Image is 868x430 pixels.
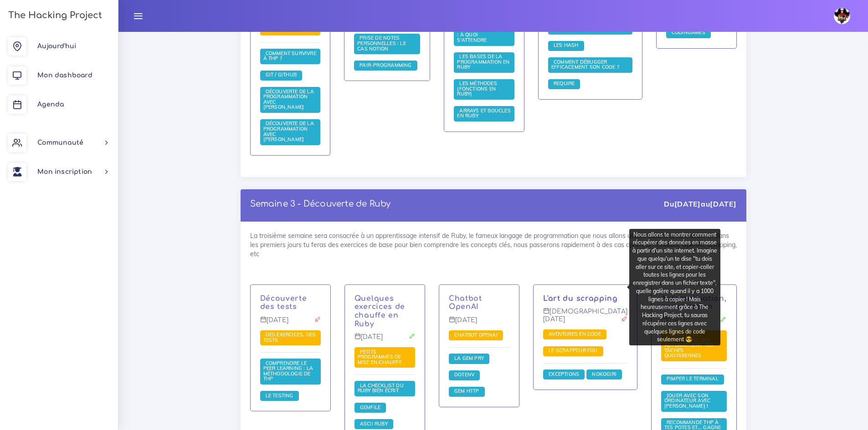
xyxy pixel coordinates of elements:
span: La checklist du Ruby bien écrit [358,382,404,394]
a: Les bases de la programmation en Ruby [457,54,509,71]
a: Comment survivre à THP ? [263,51,316,62]
span: Découverte de la programmation avec [PERSON_NAME] [263,120,314,142]
a: Création de programmes qui automatisent tes tâches quotidiennes [664,332,713,359]
span: ASCII Ruby [358,420,390,427]
a: Gemfile [358,404,383,410]
div: Du au [664,199,736,209]
span: Require [551,80,577,86]
a: Pair-Programming [357,62,414,69]
a: Découverte de la programmation avec [PERSON_NAME] [263,121,314,143]
p: [DATE] [354,333,415,348]
span: Chatbot OpenAI [452,332,500,338]
span: Git / Github [263,71,299,78]
a: Semaine de galère : à quoi s'attendre [457,26,510,43]
span: Prise de notes personnelles : le cas Notion [357,35,406,51]
a: Pimper le terminal [664,376,721,382]
h3: The Hacking Project [5,10,102,20]
a: Les méthodes (fonctions en Ruby) [457,81,497,97]
div: Nous allons te montrer comment récupérer des données en masse à partir d'un site internet. Imagin... [629,229,720,345]
a: Découverte des tests [260,294,307,311]
p: [DATE] [449,316,509,331]
span: Les méthodes (fonctions en Ruby) [457,80,497,97]
span: Les bases de la programmation en Ruby [457,53,509,70]
a: Le scrappeur fou [546,348,600,354]
a: Exceptions [546,371,581,377]
span: Pimper le terminal [664,375,721,382]
a: Découverte de la programmation avec [PERSON_NAME] [263,88,314,111]
a: L'art du scrapping [543,294,618,303]
a: Git / Github [263,72,299,78]
p: [DATE] [260,316,321,331]
a: Require [551,81,577,87]
span: Des exercices, des tests [263,331,316,343]
p: [DEMOGRAPHIC_DATA][DATE] [543,308,627,330]
span: La gem PRY [452,355,486,361]
span: Mon inscription [37,168,92,175]
strong: [DATE] [674,199,701,208]
a: La checklist du Ruby bien écrit [358,383,404,395]
span: Comprendre le peer learning : la méthodologie de THP [263,360,313,382]
a: Chatbot OpenAI [452,332,500,339]
span: Une série d'exercices en Ruby [263,16,303,33]
span: Agenda [37,101,64,108]
a: Dotenv [452,372,477,378]
strong: [DATE] [710,199,736,208]
a: Prise de notes personnelles : le cas Notion [357,35,406,52]
a: Comprendre le peer learning : la méthodologie de THP [263,360,313,383]
a: Des exercices, des tests [263,332,316,344]
a: Aventures en code [546,331,603,338]
a: Nokogiri [590,371,619,377]
span: Le scrappeur fou [546,347,600,354]
a: Gem HTTP [452,388,482,395]
span: Pair-Programming [357,62,414,68]
span: Comment survivre à THP ? [263,50,316,62]
a: Le testing [263,392,296,399]
span: Dotenv [452,371,477,378]
a: Jouer avec son ordinateur avec [PERSON_NAME] ! [664,392,710,409]
a: La gem PRY [452,355,486,362]
a: Les Hash [551,42,581,49]
a: Codingames [669,30,708,36]
span: Mon dashboard [37,72,92,79]
a: Chatbot OpenAI [449,294,482,311]
img: avatar [834,8,850,24]
a: Comment débugger efficacement son code ? [551,59,621,71]
a: ASCII Ruby [358,421,390,427]
a: Semaine 3 - Découverte de Ruby [250,199,391,208]
span: Communauté [37,139,83,146]
a: Petits programmes de mise en chauffe [358,349,404,365]
a: Arrays et boucles en Ruby [457,107,511,119]
a: Quelques exercices de chauffe en Ruby [354,294,405,328]
span: Aujourd'hui [37,43,76,50]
